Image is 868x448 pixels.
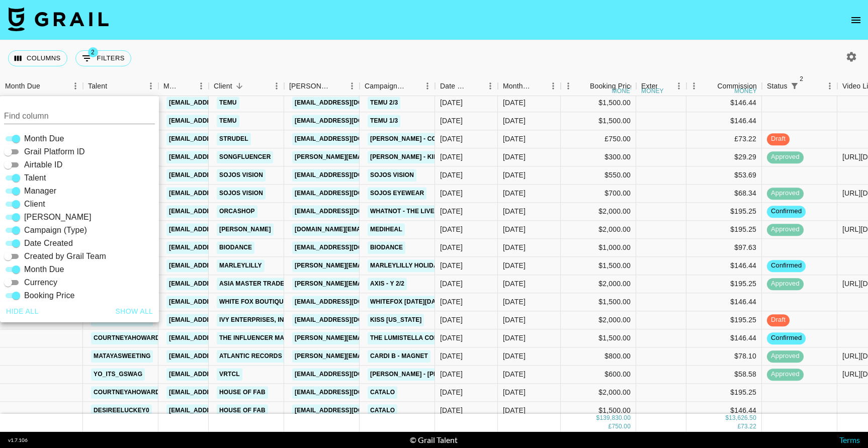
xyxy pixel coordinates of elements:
[440,370,463,380] div: 9/20/2025
[686,112,762,130] div: $146.44
[365,76,406,96] div: Campaign (Type)
[561,78,576,94] button: Menu
[292,278,456,290] a: [PERSON_NAME][EMAIL_ADDRESS][DOMAIN_NAME]
[91,350,153,363] a: matayasweeting
[612,88,635,94] div: money
[91,404,152,417] a: desireeluckey0
[440,170,463,181] div: 8/27/2025
[24,263,64,276] span: Month Due
[686,329,762,347] div: $146.44
[166,187,279,200] a: [EMAIL_ADDRESS][DOMAIN_NAME]
[368,404,397,417] a: Catalo
[767,225,804,235] span: approved
[612,423,631,431] div: 750.00
[166,223,279,236] a: [EMAIL_ADDRESS][DOMAIN_NAME]
[686,384,762,402] div: $195.25
[217,404,268,417] a: House of Fab
[503,207,526,217] div: Oct '25
[292,133,405,145] a: [EMAIL_ADDRESS][DOMAIN_NAME]
[368,278,407,290] a: AXIS - Y 2/2
[498,76,561,96] div: Month Due
[440,406,463,416] div: 10/9/2025
[717,76,757,96] div: Commission
[24,237,73,249] span: Date Created
[686,94,762,112] div: $146.44
[503,225,526,235] div: Oct '25
[503,388,526,398] div: Oct '25
[609,423,612,431] div: £
[91,332,162,344] a: courtneyahoward
[440,225,463,235] div: 9/11/2025
[686,166,762,185] div: $53.69
[107,79,121,93] button: Sort
[166,205,279,218] a: [EMAIL_ADDRESS][DOMAIN_NAME]
[166,332,279,344] a: [EMAIL_ADDRESS][DOMAIN_NAME]
[440,152,463,162] div: 10/3/2025
[561,239,636,257] div: $1,000.00
[166,97,279,109] a: [EMAIL_ADDRESS][DOMAIN_NAME]
[503,315,526,325] div: Oct '25
[503,152,526,162] div: Oct '25
[561,347,636,366] div: $800.00
[217,97,239,109] a: Temu
[344,78,360,94] button: Menu
[440,189,463,199] div: 8/25/2025
[440,243,463,253] div: 9/23/2025
[24,185,56,197] span: Manager
[440,76,469,96] div: Date Created
[406,79,420,93] button: Sort
[686,311,762,329] div: $195.25
[166,169,279,182] a: [EMAIL_ADDRESS][DOMAIN_NAME]
[767,153,804,162] span: approved
[40,79,54,93] button: Sort
[217,368,242,381] a: Vrtcl
[561,384,636,402] div: $2,000.00
[360,76,435,96] div: Campaign (Type)
[292,368,405,381] a: [EMAIL_ADDRESS][DOMAIN_NAME]
[686,275,762,293] div: $195.25
[166,259,279,272] a: [EMAIL_ADDRESS][DOMAIN_NAME]
[686,402,762,420] div: $146.44
[686,293,762,311] div: $146.44
[292,332,456,344] a: [PERSON_NAME][EMAIL_ADDRESS][DOMAIN_NAME]
[217,223,274,236] a: [PERSON_NAME]
[802,79,816,93] button: Sort
[686,239,762,257] div: $97.63
[368,97,400,109] a: TEMU 2/3
[217,205,257,218] a: Orcashop
[217,133,251,145] a: Strudel
[112,302,157,321] button: Show all
[368,115,400,127] a: TEMU 1/3
[292,259,456,272] a: [PERSON_NAME][EMAIL_ADDRESS][DOMAIN_NAME]
[8,50,67,66] button: Select columns
[503,189,526,199] div: Oct '25
[166,404,279,417] a: [EMAIL_ADDRESS][DOMAIN_NAME]
[503,297,526,307] div: Oct '25
[686,185,762,203] div: $68.34
[503,98,526,108] div: Oct '25
[91,386,162,399] a: courtneyahoward
[686,366,762,384] div: $58.58
[440,261,463,271] div: 9/24/2025
[503,333,526,343] div: Oct '25
[561,366,636,384] div: $600.00
[788,79,802,93] button: Show filters
[24,277,57,289] span: Currency
[561,166,636,185] div: $550.00
[368,332,538,344] a: The Lumistella Company - Game Night Campaign
[822,78,837,94] button: Menu
[88,76,107,96] div: Talent
[217,386,268,399] a: House of Fab
[158,76,209,96] div: Manager
[292,241,405,254] a: [EMAIL_ADDRESS][DOMAIN_NAME]
[217,259,265,272] a: Marleylilly
[269,78,284,94] button: Menu
[767,352,804,362] span: approved
[546,78,561,94] button: Menu
[440,279,463,289] div: 8/5/2025
[214,76,232,96] div: Client
[420,78,435,94] button: Menu
[368,169,416,182] a: Sojos Vision
[166,278,279,290] a: [EMAIL_ADDRESS][DOMAIN_NAME]
[166,133,279,145] a: [EMAIL_ADDRESS][DOMAIN_NAME]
